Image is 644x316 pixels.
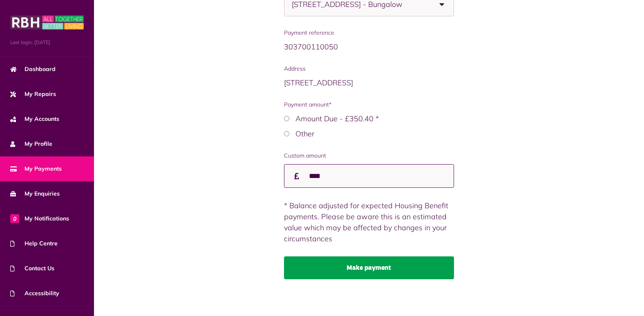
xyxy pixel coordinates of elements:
img: MyRBH [10,14,84,31]
span: My Notifications [10,214,69,223]
label: Custom amount [284,151,454,160]
span: Help Centre [10,239,58,248]
span: [STREET_ADDRESS] [284,78,353,87]
label: Amount Due - £350.40 * [295,114,379,123]
span: Payment amount* [284,100,454,109]
span: 303700110050 [284,42,338,51]
span: Address [284,65,454,73]
span: Accessibility [10,289,59,298]
span: Contact Us [10,264,54,273]
span: * Balance adjusted for expected Housing Benefit payments. Please be aware this is an estimated va... [284,201,448,243]
button: Make payment [284,256,454,279]
span: My Repairs [10,90,56,98]
span: My Payments [10,165,62,173]
span: Last login: [DATE] [10,39,84,46]
label: Other [295,129,314,138]
span: Dashboard [10,65,56,73]
span: My Enquiries [10,189,60,198]
span: Payment reference [284,29,454,37]
span: My Accounts [10,115,59,123]
span: My Profile [10,140,52,148]
span: 0 [10,214,19,223]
